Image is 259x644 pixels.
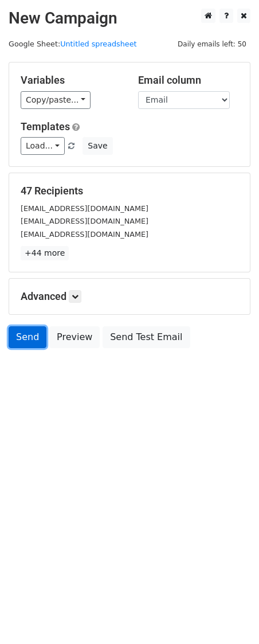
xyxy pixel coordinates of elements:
h2: New Campaign [9,9,250,28]
h5: 47 Recipients [21,185,238,197]
a: Templates [21,120,70,132]
a: Send Test Email [103,326,190,348]
a: Copy/paste... [21,91,91,109]
small: [EMAIL_ADDRESS][DOMAIN_NAME] [21,217,148,225]
a: Send [9,326,46,348]
small: [EMAIL_ADDRESS][DOMAIN_NAME] [21,230,148,239]
small: [EMAIL_ADDRESS][DOMAIN_NAME] [21,204,148,213]
a: Preview [49,326,100,348]
a: Daily emails left: 50 [174,40,250,48]
a: Load... [21,137,65,155]
h5: Advanced [21,290,238,303]
button: Save [83,137,112,155]
small: Google Sheet: [9,40,137,48]
span: Daily emails left: 50 [174,38,250,50]
iframe: Chat Widget [202,589,259,644]
h5: Variables [21,74,121,87]
a: +44 more [21,246,69,260]
h5: Email column [138,74,238,87]
a: Untitled spreadsheet [60,40,136,48]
